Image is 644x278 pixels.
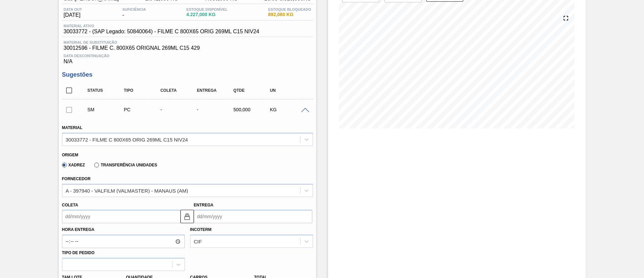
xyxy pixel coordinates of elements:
span: Material ativo [64,24,259,28]
span: 892,080 KG [268,12,311,17]
label: Incoterm [190,227,212,232]
label: Hora Entrega [62,225,185,235]
div: N/A [62,51,313,65]
div: Sugestão Manual [86,107,126,112]
span: Material de Substituição [64,40,311,44]
div: Pedido de Compra [122,107,163,112]
span: Data out [64,7,82,11]
span: [DATE] [64,12,82,18]
div: Tipo [122,88,163,93]
input: dd/mm/yyyy [194,210,312,223]
label: Xadrez [62,163,85,167]
span: 30033772 - (SAP Legado: 50840064) - FILME C 800X65 ORIG 269ML C15 NIV24 [64,29,259,35]
div: 30033772 - FILME C 800X65 ORIG 269ML C15 NIV24 [66,136,188,142]
label: Origem [62,153,78,157]
label: Entrega [194,203,214,207]
label: Transferência Unidades [94,163,157,167]
div: A - 397940 - VALFILM (VALMASTER) - MANAUS (AM) [66,188,188,193]
div: Entrega [195,88,236,93]
label: Material [62,125,83,130]
div: - [159,107,199,112]
div: 500,000 [232,107,272,112]
span: Estoque Bloqueado [268,7,311,11]
div: - [121,7,148,18]
div: KG [268,107,309,112]
label: Tipo de pedido [62,250,95,255]
div: - [195,107,236,112]
img: locked [183,212,191,221]
div: UN [268,88,309,93]
span: Suficiência [122,7,146,11]
div: CIF [194,239,202,244]
div: Status [86,88,126,93]
h3: Sugestões [62,71,313,78]
label: Fornecedor [62,176,91,181]
span: Estoque Disponível [186,7,228,11]
input: dd/mm/yyyy [62,210,180,223]
span: 30012596 - FILME C. 800X65 ORIGNAL 269ML C15 429 [64,45,311,51]
span: 4.227,000 KG [186,12,228,17]
div: Coleta [159,88,199,93]
div: Qtde [232,88,272,93]
button: locked [180,210,194,223]
label: Coleta [62,203,78,207]
span: Data Descontinuação [64,54,311,58]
